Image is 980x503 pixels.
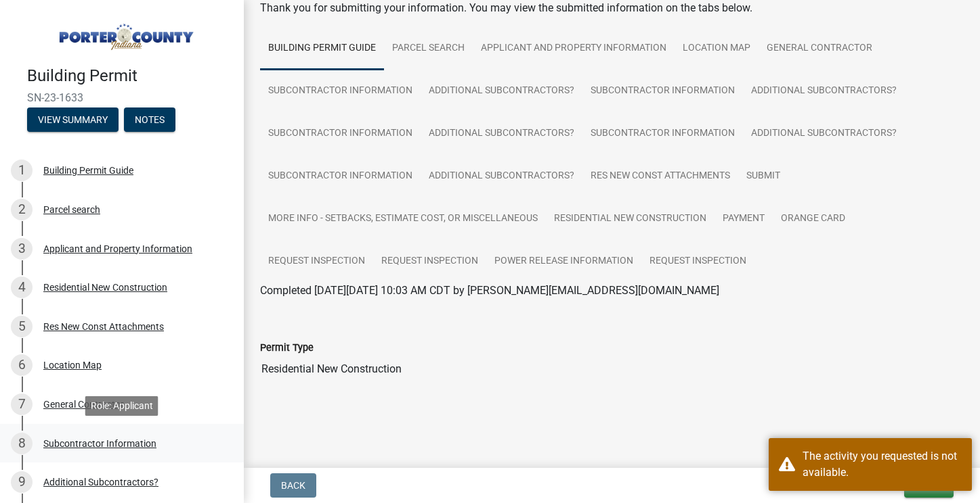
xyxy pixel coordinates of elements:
[43,400,124,409] div: General Contractor
[373,240,486,283] a: Request Inspection
[11,471,33,493] div: 9
[260,27,384,70] a: Building Permit Guide
[43,360,102,370] div: Location Map
[773,197,853,241] a: Orange Card
[675,27,759,70] a: Location Map
[43,244,192,254] div: Applicant and Property Information
[27,107,119,132] button: View Summary
[260,70,421,113] a: Subcontractor Information
[270,473,316,498] button: Back
[11,316,33,337] div: 5
[743,112,905,155] a: Additional Subcontractors?
[43,439,156,448] div: Subcontractor Information
[43,283,167,292] div: Residential New Construction
[582,155,738,198] a: Res New Const Attachments
[582,70,743,113] a: Subcontractor Information
[738,155,788,198] a: Submit
[260,284,719,297] span: Completed [DATE][DATE] 10:03 AM CDT by [PERSON_NAME][EMAIL_ADDRESS][DOMAIN_NAME]
[715,197,773,241] a: Payment
[43,477,158,487] div: Additional Subcontractors?
[11,199,33,220] div: 2
[43,166,133,175] div: Building Permit Guide
[260,240,373,283] a: Request Inspection
[803,448,962,481] div: The activity you requested is not available.
[260,155,421,198] a: Subcontractor Information
[759,27,880,70] a: General Contractor
[486,240,641,283] a: Power Release Information
[260,112,421,155] a: Subcontractor Information
[85,396,158,416] div: Role: Applicant
[260,197,546,241] a: More Info - Setbacks, Estimate Cost, or Miscellaneous
[11,238,33,260] div: 3
[11,160,33,181] div: 1
[27,115,119,126] wm-modal-confirm: Summary
[27,14,222,52] img: Porter County, Indiana
[43,322,164,331] div: Res New Const Attachments
[281,480,305,491] span: Back
[473,27,675,70] a: Applicant and Property Information
[27,91,217,104] span: SN-23-1633
[743,70,905,113] a: Additional Subcontractors?
[421,70,582,113] a: Additional Subcontractors?
[11,354,33,376] div: 6
[421,155,582,198] a: Additional Subcontractors?
[641,240,754,283] a: Request Inspection
[546,197,715,241] a: Residential New Construction
[11,393,33,415] div: 7
[260,343,314,353] label: Permit Type
[43,205,100,214] div: Parcel search
[27,66,233,86] h4: Building Permit
[124,115,175,126] wm-modal-confirm: Notes
[11,277,33,298] div: 4
[421,112,582,155] a: Additional Subcontractors?
[124,107,175,132] button: Notes
[582,112,743,155] a: Subcontractor Information
[11,433,33,454] div: 8
[384,27,473,70] a: Parcel search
